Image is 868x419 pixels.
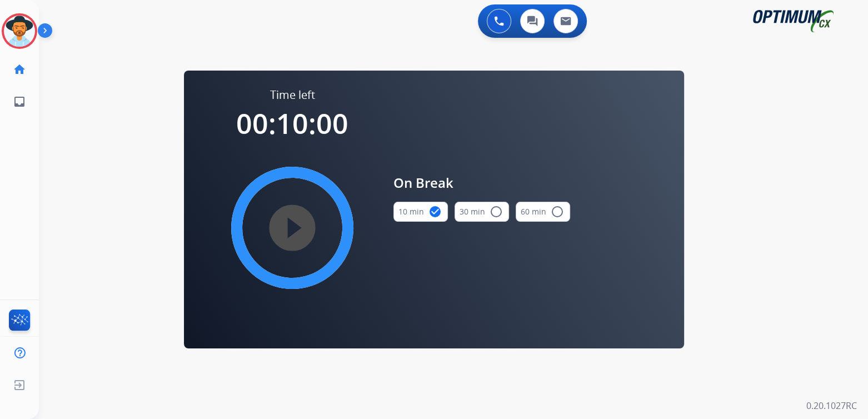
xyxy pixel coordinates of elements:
button: 30 min [455,202,509,222]
span: Time left [270,87,315,103]
mat-icon: play_circle_filled [286,221,299,235]
mat-icon: radio_button_unchecked [551,205,564,218]
span: 00:10:00 [236,104,348,142]
mat-icon: radio_button_unchecked [490,205,503,218]
img: avatar [4,16,35,47]
button: 10 min [393,202,448,222]
mat-icon: home [13,63,26,76]
mat-icon: inbox [13,95,26,108]
p: 0.20.1027RC [806,399,857,412]
mat-icon: check_circle [428,205,442,218]
span: On Break [393,173,570,193]
button: 60 min [516,202,570,222]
